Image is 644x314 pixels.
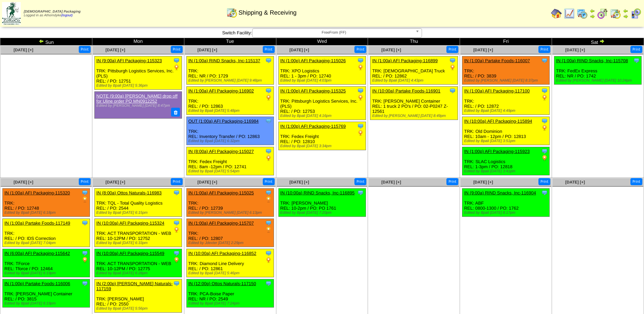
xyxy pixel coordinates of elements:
[280,124,346,129] a: IN (1:00p) AFI Packaging-115769
[188,169,274,173] div: Edited by Bpali [DATE] 5:54pm
[280,190,355,195] a: IN (10:00a) RIND Snacks, Inc-116895
[173,57,180,64] img: Tooltip
[556,78,641,83] div: Edited by [PERSON_NAME] [DATE] 10:24pm
[538,178,550,185] button: Print
[171,46,183,53] button: Print
[265,257,272,263] img: PO
[173,250,180,257] img: Tooltip
[94,56,182,90] div: TRK: Pittsburgh Logistics Services, Inc. (PLS) REL: / PO: 12751
[96,84,182,88] div: Edited by Bpali [DATE] 5:36pm
[357,57,364,64] img: Tooltip
[278,87,366,120] div: TRK: Pittsburgh Logistics Services, Inc. (PLS) REL: / PO: 12753
[96,221,164,226] a: IN (10:00a) AFI Packaging-115324
[280,88,346,93] a: IN (1:00p) AFI Packaging-115325
[186,147,274,175] div: TRK: Fedex Freight REL: 8am -12pm / PO: 12741
[96,190,162,195] a: IN (8:00a) Ottos Naturals-116983
[464,119,532,124] a: IN (10:00a) AFI Packaging-115894
[623,8,628,14] img: arrowleft.gif
[280,58,346,63] a: IN (1:00p) AFI Packaging-115026
[188,139,274,143] div: Edited by Bpali [DATE] 6:32pm
[599,38,605,44] img: arrowright.gif
[464,78,549,83] div: Edited by [PERSON_NAME] [DATE] 8:37pm
[81,220,88,226] img: Tooltip
[597,8,608,19] img: calendarblend.gif
[263,178,275,185] button: Print
[460,38,552,46] td: Fri
[81,250,88,257] img: Tooltip
[171,178,183,185] button: Print
[446,178,458,185] button: Print
[14,48,33,52] span: [DATE] [+]
[381,48,401,52] a: [DATE] [+]
[368,38,460,46] td: Thu
[541,155,548,161] img: PO
[188,58,260,63] a: IN (1:00a) RIND Snacks, Inc-115137
[96,58,162,63] a: IN (9:00a) AFI Packaging-115323
[96,251,164,256] a: IN (10:00a) AFI Packaging-115549
[186,87,274,115] div: TRK: REL: / PO: 12863
[0,38,92,46] td: Sun
[590,8,595,14] img: arrowleft.gif
[4,221,70,226] a: IN (1:00a) Partake Foods-117149
[184,38,276,46] td: Tue
[464,149,530,154] a: IN (1:00p) AFI Packaging-115923
[96,104,178,108] div: Edited by [PERSON_NAME] [DATE] 8:47pm
[541,118,548,124] img: Tooltip
[630,178,642,185] button: Print
[354,46,366,53] button: Print
[265,250,272,257] img: Tooltip
[552,38,644,46] td: Sat
[265,226,272,233] img: PO
[381,180,401,185] a: [DATE] [+]
[94,189,182,217] div: TRK: TQL - Total Quality Logistics REL: / PO: 2544
[79,46,91,53] button: Print
[554,56,642,85] div: TRK: FedEx Express REL: NR / PO: 1742
[357,87,364,94] img: Tooltip
[541,189,548,196] img: Tooltip
[4,190,70,195] a: IN (1:00a) AFI Packaging-115320
[565,180,585,185] a: [DATE] [+]
[265,87,272,94] img: Tooltip
[188,221,254,226] a: IN (1:00a) AFI Packaging-115707
[81,196,88,203] img: PO
[188,301,274,306] div: Edited by Bpali [DATE] 7:24pm
[265,57,272,64] img: Tooltip
[188,78,274,83] div: Edited by [PERSON_NAME] [DATE] 9:48pm
[186,56,274,85] div: TRK: REL: NR / PO: 1729
[94,279,182,313] div: TRK: [PERSON_NAME] REL: / PO: 2550
[464,88,530,93] a: IN (1:00a) AFI Packaging-117100
[276,38,368,46] td: Wed
[265,94,272,101] img: PO
[370,87,458,120] div: TRK: [PERSON_NAME] Container REL: 1 truck 2 PO's / PO: 02-P0247 Z-12561
[61,14,73,17] a: (logout)
[198,180,217,185] span: [DATE] [+]
[462,117,550,145] div: TRK: Old Dominion REL: 10am - 12pm / PO: 12813
[173,226,180,233] img: PO
[464,109,549,113] div: Edited by Bpali [DATE] 4:49pm
[265,189,272,196] img: Tooltip
[541,57,548,64] img: Tooltip
[280,78,366,83] div: Edited by Bpali [DATE] 4:03pm
[106,180,125,185] span: [DATE] [+]
[370,56,458,85] div: TRK: [DEMOGRAPHIC_DATA] Truck REL: / PO: 12862
[96,211,182,215] div: Edited by Bpali [DATE] 6:15pm
[4,271,90,275] div: Edited by Bpali [DATE] 6:19pm
[464,169,549,173] div: Edited by Bpali [DATE] 3:41pm
[289,48,309,52] a: [DATE] [+]
[4,251,70,256] a: IN (6:00a) AFI Packaging-115642
[357,94,364,101] img: PO
[464,211,549,215] div: Edited by Bpali [DATE] 8:17pm
[94,219,182,247] div: TRK: ACT TRANSPORTATION - WEB REL: 10-12PM / PO: 12752
[449,64,456,71] img: PO
[14,180,33,185] span: [DATE] [+]
[372,114,457,118] div: Edited by [PERSON_NAME] [DATE] 8:49pm
[79,178,91,185] button: Print
[289,180,309,185] a: [DATE] [+]
[551,8,562,19] img: home.gif
[188,271,274,275] div: Edited by Bpali [DATE] 5:46pm
[106,48,125,52] a: [DATE] [+]
[186,249,274,277] div: TRK: Diamond Line Delivery REL: / PO: 12861
[449,57,456,64] img: Tooltip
